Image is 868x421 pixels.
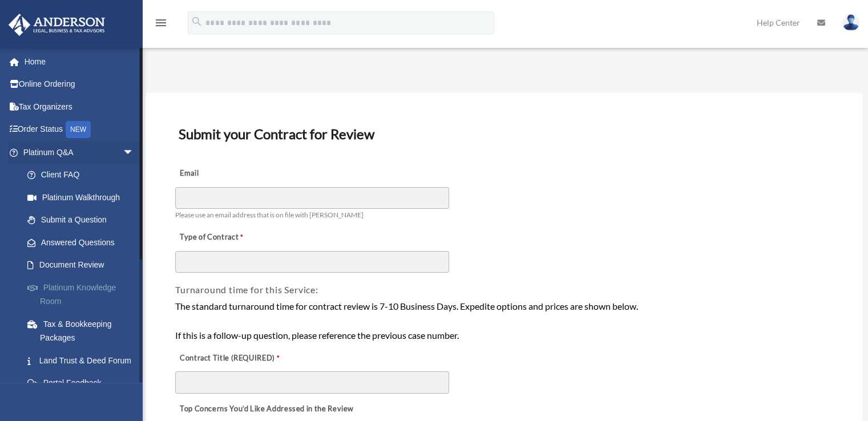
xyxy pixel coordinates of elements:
[16,372,151,395] a: Portal Feedback
[16,231,151,254] a: Answered Questions
[175,350,289,366] label: Contract Title (REQUIRED)
[66,121,91,138] div: NEW
[16,313,151,349] a: Tax & Bookkeeping Packages
[154,20,168,30] a: menu
[16,254,146,277] a: Document Review
[16,276,151,313] a: Platinum Knowledge Room
[8,73,151,96] a: Online Ordering
[16,349,151,372] a: Land Trust & Deed Forum
[16,164,151,187] a: Client FAQ
[175,166,289,182] label: Email
[175,230,289,246] label: Type of Contract
[175,284,318,295] span: Turnaround time for this Service:
[175,299,833,343] div: The standard turnaround time for contract review is 7-10 Business Days. Expedite options and pric...
[16,186,151,209] a: Platinum Walkthrough
[5,14,108,36] img: Anderson Advisors Platinum Portal
[174,122,834,146] h3: Submit your Contract for Review
[16,209,151,232] a: Submit a Question
[191,15,203,28] i: search
[8,118,151,141] a: Order StatusNEW
[123,141,146,164] span: arrow_drop_down
[8,50,151,73] a: Home
[175,211,364,219] span: Please use an email address that is on file with [PERSON_NAME]
[842,14,859,31] img: User Pic
[175,401,357,417] label: Top Concerns You’d Like Addressed in the Review
[8,95,151,118] a: Tax Organizers
[8,141,151,164] a: Platinum Q&Aarrow_drop_down
[154,16,168,30] i: menu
